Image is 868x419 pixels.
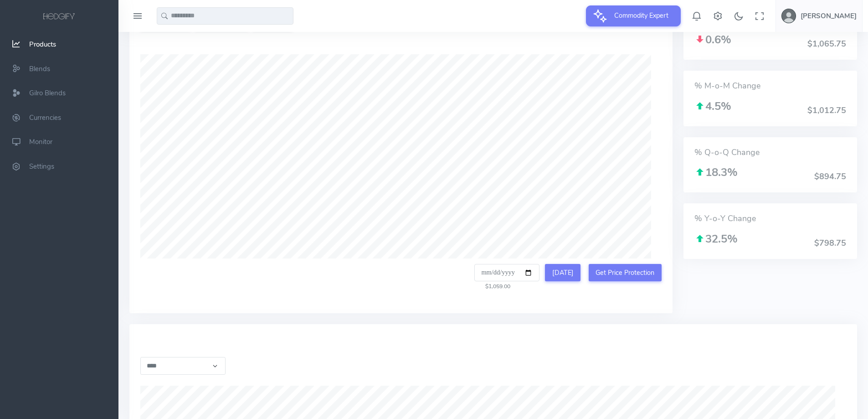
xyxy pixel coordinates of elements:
button: Get Price Protection [589,264,662,281]
span: Monitor [29,138,52,147]
span: 18.3% [694,165,738,180]
a: Commodity Expert [586,11,681,20]
span: Gilro Blends [29,88,66,98]
h4: % Q-o-Q Change [694,148,846,157]
span: 4.5% [694,99,731,114]
h4: $1,065.75 [807,40,846,49]
h4: % M-o-M Change [694,82,846,91]
h5: [PERSON_NAME] [801,12,857,20]
img: logo [41,12,77,22]
span: 0.6% [694,32,731,47]
h4: $1,012.75 [807,106,846,115]
span: Settings [29,162,54,171]
span: Commodity Expert [609,5,674,26]
button: [DATE] [545,264,580,281]
input: Select a date to view the price [474,264,539,281]
span: 32.5% [694,232,738,246]
button: Commodity Expert [586,5,681,26]
h4: $894.75 [814,172,846,181]
span: $1,059.00 [474,283,510,290]
span: Products [29,40,56,49]
span: Currencies [29,113,61,122]
span: Blends [29,64,50,73]
h4: $798.75 [814,239,846,248]
h4: % Y-o-Y Change [694,214,846,223]
img: user-image [781,9,796,23]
